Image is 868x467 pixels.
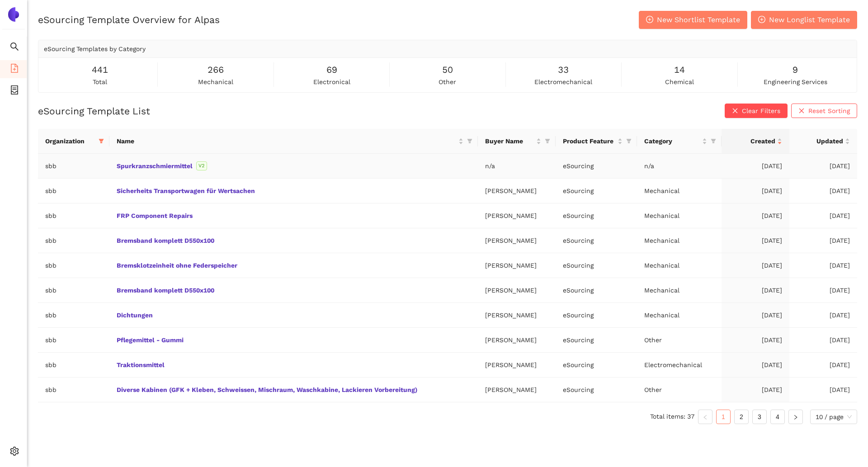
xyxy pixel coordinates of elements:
[722,278,789,303] td: [DATE]
[38,154,109,179] td: sbb
[769,14,850,25] span: New Longlist Template
[722,353,789,377] td: [DATE]
[709,134,718,148] span: filter
[789,203,857,228] td: [DATE]
[109,129,478,154] th: this column's title is Name,this column is sortable
[722,303,789,328] td: [DATE]
[478,353,556,377] td: [PERSON_NAME]
[732,108,738,115] span: close
[789,353,857,377] td: [DATE]
[478,129,556,154] th: this column's title is Buyer Name,this column is sortable
[478,179,556,203] td: [PERSON_NAME]
[637,154,722,179] td: n/a
[789,179,857,203] td: [DATE]
[485,136,534,146] span: Buyer Name
[637,278,722,303] td: Mechanical
[637,253,722,278] td: Mechanical
[198,77,233,87] span: mechanical
[478,154,556,179] td: n/a
[556,154,637,179] td: eSourcing
[6,7,21,22] img: Logo
[789,303,857,328] td: [DATE]
[816,410,852,424] span: 10 / page
[556,129,637,154] th: this column's title is Product Feature,this column is sortable
[771,410,784,424] a: 4
[637,377,722,402] td: Other
[44,45,146,52] span: eSourcing Templates by Category
[38,253,109,278] td: sbb
[439,77,456,87] span: other
[758,16,765,24] span: plus-circle
[637,129,722,154] th: this column's title is Category,this column is sortable
[534,77,592,87] span: electromechanical
[38,13,220,26] h2: eSourcing Template Overview for Alpas
[10,443,19,462] span: setting
[326,63,337,77] span: 69
[38,179,109,203] td: sbb
[38,228,109,253] td: sbb
[624,134,633,148] span: filter
[793,415,798,420] span: right
[722,253,789,278] td: [DATE]
[545,138,550,144] span: filter
[478,328,556,353] td: [PERSON_NAME]
[626,138,632,144] span: filter
[674,63,685,77] span: 14
[465,134,474,148] span: filter
[556,228,637,253] td: eSourcing
[556,377,637,402] td: eSourcing
[637,303,722,328] td: Mechanical
[556,278,637,303] td: eSourcing
[698,410,712,424] li: Previous Page
[753,410,766,424] a: 3
[735,410,748,424] a: 2
[637,328,722,353] td: Other
[722,154,789,179] td: [DATE]
[751,11,857,29] button: plus-circleNew Longlist Template
[793,63,798,77] span: 9
[637,179,722,203] td: Mechanical
[478,228,556,253] td: [PERSON_NAME]
[789,278,857,303] td: [DATE]
[208,63,224,77] span: 266
[722,203,789,228] td: [DATE]
[742,106,780,116] span: Clear Filters
[38,303,109,328] td: sbb
[99,138,104,144] span: filter
[650,410,694,424] li: Total items: 37
[789,129,857,154] th: this column's title is Updated,this column is sortable
[478,253,556,278] td: [PERSON_NAME]
[657,14,740,25] span: New Shortlist Template
[725,104,788,118] button: closeClear Filters
[810,410,857,424] div: Page Size
[729,136,775,146] span: Created
[703,415,708,420] span: left
[637,353,722,377] td: Electromechanical
[556,179,637,203] td: eSourcing
[442,63,453,77] span: 50
[698,410,712,424] button: left
[797,136,843,146] span: Updated
[558,63,569,77] span: 33
[788,410,803,424] li: Next Page
[478,203,556,228] td: [PERSON_NAME]
[711,138,716,144] span: filter
[478,377,556,402] td: [PERSON_NAME]
[722,377,789,402] td: [DATE]
[734,410,749,424] li: 2
[556,253,637,278] td: eSourcing
[789,328,857,353] td: [DATE]
[38,203,109,228] td: sbb
[93,77,107,87] span: total
[38,377,109,402] td: sbb
[639,11,747,29] button: plus-circleNew Shortlist Template
[722,228,789,253] td: [DATE]
[478,303,556,328] td: [PERSON_NAME]
[563,136,616,146] span: Product Feature
[789,377,857,402] td: [DATE]
[716,410,731,424] li: 1
[665,77,694,87] span: chemical
[752,410,767,424] li: 3
[789,154,857,179] td: [DATE]
[38,353,109,377] td: sbb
